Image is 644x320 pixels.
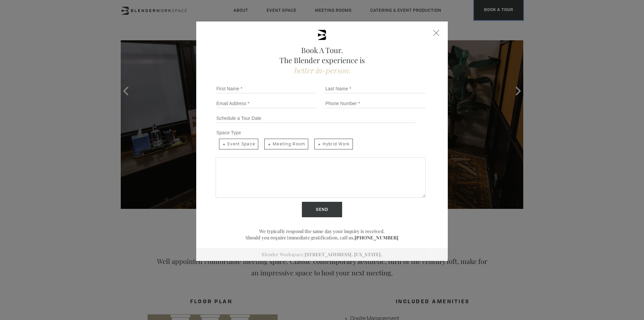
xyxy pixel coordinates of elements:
[302,202,342,217] input: Send
[305,251,382,258] a: [STREET_ADDRESS]. [US_STATE].
[219,139,258,149] span: Event Space
[355,234,398,241] a: [PHONE_NUMBER]
[325,84,426,93] input: Last Name *
[294,65,351,75] span: better in-person.
[325,99,426,108] input: Phone Number *
[264,139,308,149] span: Meeting Room
[213,228,431,234] p: We typically respond the same day your inquiry is received.
[196,248,448,261] div: Blender Workspace.
[216,113,415,123] input: Schedule a Tour Date
[216,84,317,93] input: First Name *
[216,99,317,108] input: Email Address *
[213,234,431,241] p: Should you require immediate gratification, call us.
[433,30,439,36] div: Close form
[213,45,431,75] h2: Book A Tour. The Blender experience is
[216,130,241,135] span: Space Type
[314,139,353,149] span: Hybrid Work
